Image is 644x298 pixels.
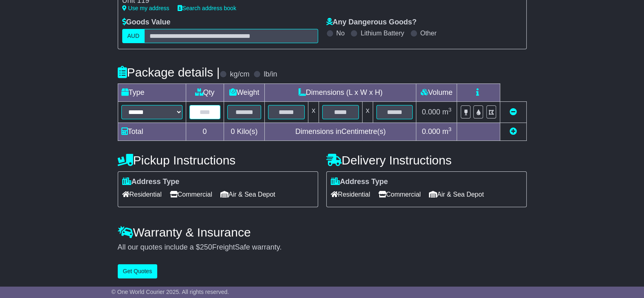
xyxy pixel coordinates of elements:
[448,107,452,113] sup: 3
[170,188,212,201] span: Commercial
[231,127,235,136] span: 0
[118,123,186,140] td: Total
[429,188,484,201] span: Air & Sea Depot
[265,83,416,101] td: Dimensions (L x W x H)
[378,188,421,201] span: Commercial
[326,18,417,27] label: Any Dangerous Goods?
[118,243,527,252] div: All our quotes include a $ FreightSafe warranty.
[122,177,180,186] label: Address Type
[442,108,452,116] span: m
[178,5,236,11] a: Search address book
[336,29,345,37] label: No
[362,101,373,123] td: x
[420,29,437,37] label: Other
[118,226,527,239] h4: Warranty & Insurance
[122,18,171,27] label: Goods Value
[122,188,162,201] span: Residential
[510,127,517,136] a: Add new item
[122,29,145,43] label: AUD
[264,70,277,79] label: lb/in
[186,123,224,140] td: 0
[118,66,220,79] h4: Package details |
[224,83,265,101] td: Weight
[122,5,169,11] a: Use my address
[422,108,440,116] span: 0.000
[118,83,186,101] td: Type
[360,29,404,37] label: Lithium Battery
[220,188,275,201] span: Air & Sea Depot
[230,70,249,79] label: kg/cm
[186,83,224,101] td: Qty
[118,153,318,167] h4: Pickup Instructions
[442,127,452,136] span: m
[200,243,212,251] span: 250
[224,123,265,140] td: Kilo(s)
[416,83,457,101] td: Volume
[326,153,527,167] h4: Delivery Instructions
[422,127,440,136] span: 0.000
[448,126,452,132] sup: 3
[510,108,517,116] a: Remove this item
[112,289,229,295] span: © One World Courier 2025. All rights reserved.
[308,101,319,123] td: x
[265,123,416,140] td: Dimensions in Centimetre(s)
[331,188,370,201] span: Residential
[331,177,388,186] label: Address Type
[118,264,158,278] button: Get Quotes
